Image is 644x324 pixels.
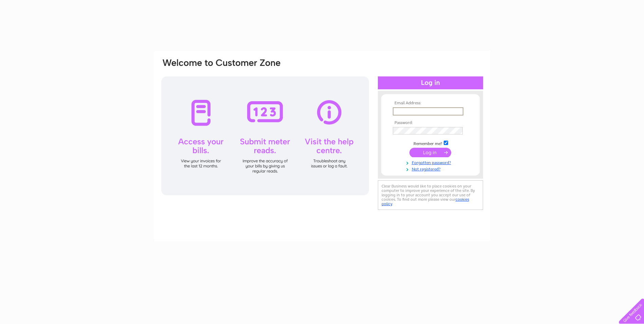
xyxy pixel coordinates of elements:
[391,121,470,125] th: Password:
[378,180,483,210] div: Clear Business would like to place cookies on your computer to improve your experience of the sit...
[391,140,470,146] td: Remember me?
[391,101,470,106] th: Email Address:
[382,197,469,206] a: cookies policy
[393,165,470,172] a: Not registered?
[409,148,451,157] input: Submit
[393,159,470,165] a: Forgotten password?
